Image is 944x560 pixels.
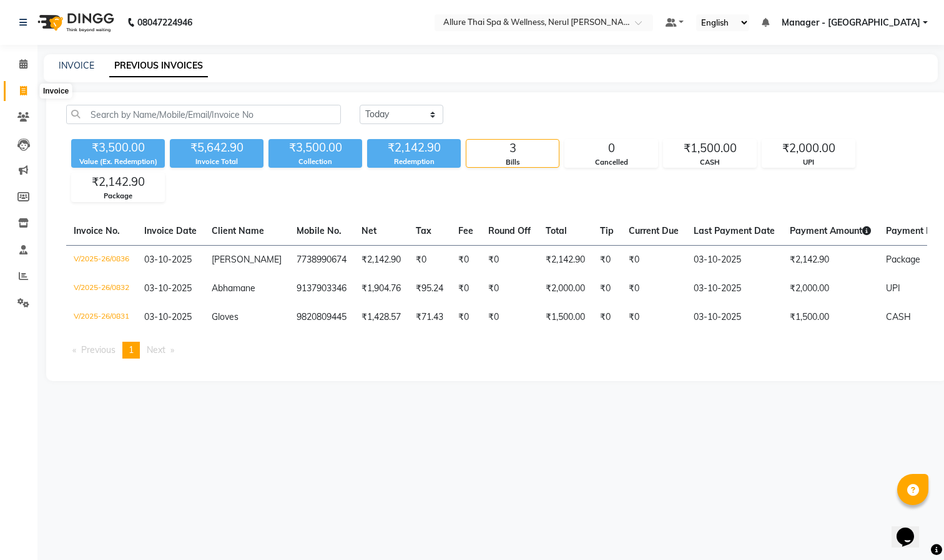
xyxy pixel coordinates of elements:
td: ₹1,500.00 [782,303,878,332]
td: ₹2,142.90 [538,245,592,274]
iframe: chat widget [892,510,932,548]
span: CASH [886,311,911,322]
td: ₹0 [592,245,621,274]
td: ₹0 [621,245,686,274]
span: 03-10-2025 [144,282,192,294]
span: 03-10-2025 [144,254,192,265]
div: ₹5,642.90 [170,139,263,157]
div: ₹2,000.00 [762,140,855,157]
span: Last Payment Date [694,225,775,236]
td: ₹0 [481,274,538,303]
span: Package [886,254,920,265]
div: UPI [762,157,855,168]
div: Value (Ex. Redemption) [71,157,165,167]
td: ₹1,904.76 [354,274,408,303]
td: ₹1,428.57 [354,303,408,332]
div: Invoice Total [170,157,263,167]
span: Abhamane [212,282,255,294]
td: 7738990674 [289,245,354,274]
td: ₹0 [451,274,481,303]
div: Bills [466,157,559,168]
td: 9137903346 [289,274,354,303]
div: ₹1,500.00 [664,140,756,157]
div: ₹2,142.90 [72,173,164,191]
div: CASH [664,157,756,168]
a: INVOICE [59,60,94,71]
span: Previous [81,344,116,355]
td: V/2025-26/0836 [66,245,137,274]
td: ₹0 [481,303,538,332]
img: logo [32,5,117,40]
div: Collection [268,157,362,167]
td: ₹0 [408,245,451,274]
td: ₹0 [621,274,686,303]
td: ₹71.43 [408,303,451,332]
span: Tax [416,225,431,236]
td: V/2025-26/0831 [66,303,137,332]
div: Invoice [40,84,72,99]
div: ₹3,500.00 [268,139,362,157]
span: Fee [458,225,473,236]
span: Total [546,225,567,236]
b: 08047224946 [137,5,192,40]
td: ₹2,142.90 [782,245,878,274]
td: V/2025-26/0832 [66,274,137,303]
span: UPI [886,282,900,294]
div: Redemption [367,157,461,167]
div: ₹2,142.90 [367,139,461,157]
div: Package [72,191,164,201]
input: Search by Name/Mobile/Email/Invoice No [66,105,341,124]
td: ₹0 [451,303,481,332]
span: 1 [129,344,134,355]
td: ₹2,000.00 [538,274,592,303]
div: ₹3,500.00 [71,139,165,157]
span: Current Due [629,225,679,236]
span: Manager - [GEOGRAPHIC_DATA] [782,16,920,29]
span: [PERSON_NAME] [212,254,282,265]
td: ₹1,500.00 [538,303,592,332]
div: Cancelled [565,157,657,168]
td: ₹0 [481,245,538,274]
span: Gloves [212,311,238,322]
td: ₹2,142.90 [354,245,408,274]
span: 03-10-2025 [144,311,192,322]
span: Client Name [212,225,264,236]
td: ₹0 [592,274,621,303]
span: Round Off [488,225,531,236]
span: Tip [600,225,614,236]
td: ₹0 [621,303,686,332]
td: 9820809445 [289,303,354,332]
nav: Pagination [66,342,927,359]
div: 0 [565,140,657,157]
td: ₹0 [592,303,621,332]
td: ₹0 [451,245,481,274]
span: Mobile No. [297,225,342,236]
td: ₹2,000.00 [782,274,878,303]
td: 03-10-2025 [686,245,782,274]
span: Payment Amount [790,225,871,236]
span: Next [147,344,165,355]
span: Invoice No. [74,225,120,236]
td: ₹95.24 [408,274,451,303]
a: PREVIOUS INVOICES [109,55,208,77]
td: 03-10-2025 [686,274,782,303]
span: Invoice Date [144,225,197,236]
div: 3 [466,140,559,157]
td: 03-10-2025 [686,303,782,332]
span: Net [361,225,376,236]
